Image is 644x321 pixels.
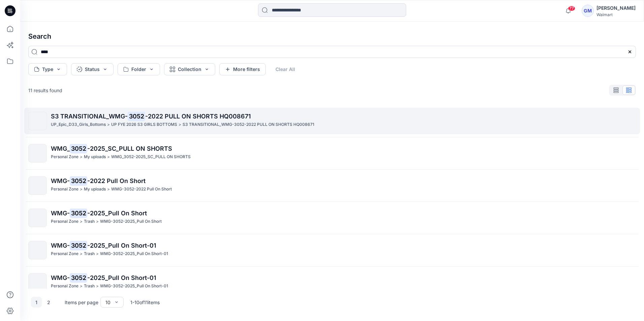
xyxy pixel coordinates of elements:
[179,121,181,128] p: >
[51,283,78,290] p: Personal Zone
[111,153,191,160] p: WMG_3052-2025_SC_PULL ON SHORTS
[111,186,172,193] p: WMG-3052-2022 Pull On Short
[130,299,160,306] p: 1 - 10 of 11 items
[70,273,87,282] mark: 3052
[24,237,640,263] a: WMG-3052-2025_Pull On Short-01Personal Zone>Trash>WMG-3052-2025_Pull On Short-01
[51,145,70,152] span: WMG_
[87,274,156,281] span: -2025_Pull On Short-01
[31,297,42,308] button: 1
[70,144,87,153] mark: 3052
[107,186,110,193] p: >
[70,241,87,250] mark: 3052
[84,283,95,290] p: Trash
[80,186,83,193] p: >
[80,153,83,160] p: >
[65,299,98,306] p: Items per page
[28,87,62,94] p: 11 results found
[84,250,95,257] p: Trash
[100,250,168,257] p: WMG-3052-2025_Pull On Short-01
[51,274,70,281] span: WMG-
[24,140,640,167] a: WMG_3052-2025_SC_PULL ON SHORTSPersonal Zone>My uploads>WMG_3052-2025_SC_PULL ON SHORTS
[118,63,160,75] button: Folder
[51,250,78,257] p: Personal Zone
[80,283,83,290] p: >
[96,283,99,290] p: >
[100,218,162,225] p: WMG-3052-2025_Pull On Short
[84,218,95,225] p: Trash
[84,186,106,193] p: My uploads
[568,6,575,11] span: 77
[597,12,636,17] div: Walmart
[51,242,70,249] span: WMG-
[100,283,168,290] p: WMG-3052-2025_Pull On Short-01
[70,208,87,218] mark: 3052
[24,172,640,199] a: WMG-3052-2022 Pull On ShortPersonal Zone>My uploads>WMG-3052-2022 Pull On Short
[105,299,110,306] div: 10
[111,121,177,128] p: UP FYE 2026 S3 GIRLS BOTTOMS
[183,121,314,128] p: S3 TRANSITIONAL_WMG-3052-2022 PULL ON SHORTS HQ008671
[87,145,172,152] span: -2025_SC_PULL ON SHORTS
[84,153,106,160] p: My uploads
[107,153,110,160] p: >
[87,210,147,217] span: -2025_Pull On Short
[51,121,106,128] p: UP_Epic_D33_Girls_Bottoms
[219,63,266,75] button: More filters
[24,269,640,296] a: WMG-3052-2025_Pull On Short-01Personal Zone>Trash>WMG-3052-2025_Pull On Short-01
[70,176,87,185] mark: 3052
[107,121,110,128] p: >
[51,153,78,160] p: Personal Zone
[80,250,83,257] p: >
[96,250,99,257] p: >
[87,177,146,184] span: -2022 Pull On Short
[24,205,640,231] a: WMG-3052-2025_Pull On ShortPersonal Zone>Trash>WMG-3052-2025_Pull On Short
[43,297,54,308] button: 2
[51,210,70,217] span: WMG-
[87,242,156,249] span: -2025_Pull On Short-01
[71,63,114,75] button: Status
[51,113,128,120] span: S3 TRANSITIONAL_WMG-
[51,177,70,184] span: WMG-
[164,63,215,75] button: Collection
[23,27,641,46] h4: Search
[24,108,640,134] a: S3 TRANSITIONAL_WMG-3052-2022 PULL ON SHORTS HQ008671UP_Epic_D33_Girls_Bottoms>UP FYE 2026 S3 GIR...
[51,186,78,193] p: Personal Zone
[582,5,594,17] div: GM
[96,218,99,225] p: >
[28,63,67,75] button: Type
[145,113,251,120] span: -2022 PULL ON SHORTS HQ008671
[80,218,83,225] p: >
[597,4,636,12] div: [PERSON_NAME]
[128,111,145,121] mark: 3052
[51,218,78,225] p: Personal Zone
